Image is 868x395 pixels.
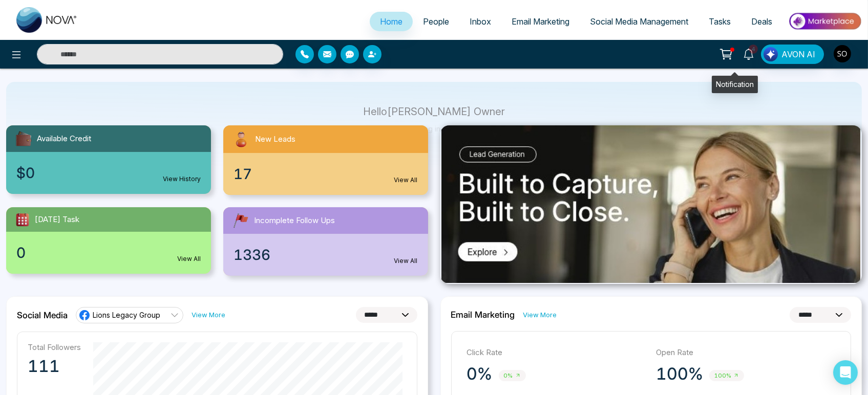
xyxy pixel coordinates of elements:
span: Lions Legacy Group [93,310,160,320]
div: Notification [712,76,758,93]
span: Tasks [709,16,731,27]
span: 4 [749,45,758,54]
span: 1336 [234,244,270,266]
a: View History [163,174,201,184]
a: Deals [741,12,782,31]
img: Market-place.gif [788,10,862,33]
img: todayTask.svg [14,211,31,228]
span: 0 [16,242,26,264]
a: Inbox [459,12,501,31]
a: People [413,12,459,31]
img: User Avatar [834,45,851,62]
span: Incomplete Follow Ups [254,215,335,227]
button: AVON AI [761,45,824,64]
a: Email Marketing [501,12,580,31]
img: Nova CRM Logo [16,7,78,33]
p: Open Rate [656,347,835,359]
span: People [423,16,449,27]
img: newLeads.svg [231,129,251,149]
a: View All [394,256,418,266]
span: 100% [709,370,744,382]
span: 0% [499,370,526,382]
span: Deals [751,16,772,27]
h2: Email Marketing [451,310,515,320]
img: availableCredit.svg [14,129,33,148]
a: View More [523,310,557,320]
h2: Social Media [17,310,68,320]
span: Available Credit [37,133,91,145]
span: Inbox [470,16,491,27]
span: Home [380,16,403,27]
img: followUps.svg [231,211,250,230]
p: Click Rate [467,347,646,359]
div: Open Intercom Messenger [833,360,858,385]
p: 111 [28,356,81,377]
p: 100% [656,364,703,384]
a: Tasks [698,12,741,31]
a: View All [394,175,418,185]
img: . [441,125,860,283]
span: Email Marketing [512,16,569,27]
p: Hello [PERSON_NAME] Owner [353,107,515,116]
p: Total Followers [28,342,81,352]
a: Home [370,12,413,31]
span: [DATE] Task [35,214,79,226]
span: $0 [16,162,35,184]
a: 4 [736,45,761,62]
a: Social Media Management [580,12,698,31]
span: New Leads [255,134,295,145]
a: View More [192,310,225,320]
a: New Leads17View All [217,125,434,195]
a: Incomplete Follow Ups1336View All [217,207,434,276]
span: Social Media Management [590,16,688,27]
img: Lead Flow [764,47,778,61]
span: 17 [234,163,252,185]
p: 0% [467,364,493,384]
span: AVON AI [781,48,815,60]
a: View All [177,254,201,264]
